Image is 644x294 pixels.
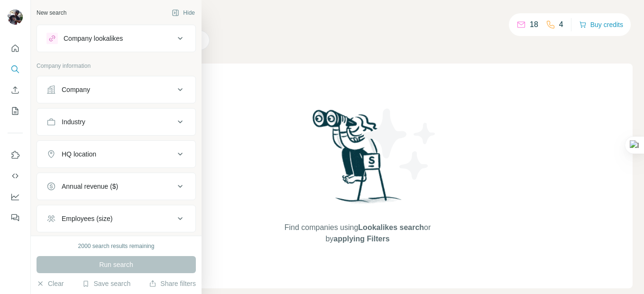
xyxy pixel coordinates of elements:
div: New search [37,9,66,17]
div: Company [62,85,90,94]
div: Industry [62,117,85,127]
button: Buy credits [579,18,623,31]
button: Quick start [8,40,23,57]
button: Search [8,61,23,78]
p: Company information [37,62,196,70]
button: Company lookalikes [37,27,195,50]
button: HQ location [37,143,195,165]
div: Annual revenue ($) [62,182,118,191]
div: Company lookalikes [64,34,123,43]
button: Industry [37,110,195,133]
p: 18 [530,19,538,30]
h4: Search [83,11,633,25]
button: Company [37,78,195,101]
button: Dashboard [8,188,23,205]
button: My lists [8,102,23,119]
button: Annual revenue ($) [37,175,195,198]
img: Surfe Illustration - Stars [358,101,443,187]
span: applying Filters [333,235,389,243]
button: Use Surfe API [8,167,23,184]
button: Use Surfe on LinkedIn [8,147,23,164]
img: Avatar [8,9,23,25]
button: Enrich CSV [8,82,23,99]
div: HQ location [62,149,96,159]
button: Share filters [149,279,196,288]
div: 2000 search results remaining [78,242,155,250]
button: Feedback [8,209,23,226]
img: Surfe Illustration - Woman searching with binoculars [308,107,407,213]
button: Hide [165,6,202,20]
button: Clear [37,279,64,288]
p: 4 [559,19,563,30]
button: Employees (size) [37,207,195,230]
span: Lookalikes search [358,223,424,231]
button: Save search [82,279,130,288]
div: Employees (size) [62,214,112,223]
span: Find companies using or by [282,222,433,245]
